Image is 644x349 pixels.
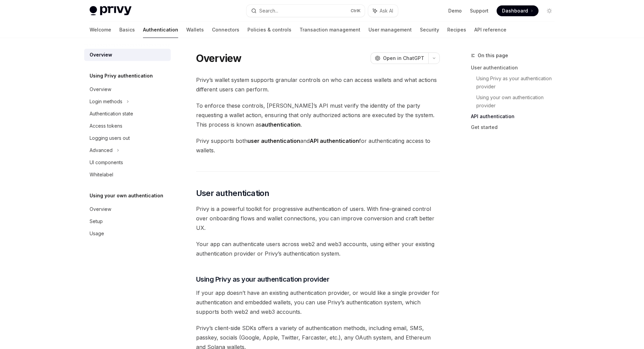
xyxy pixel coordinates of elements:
[143,22,178,38] a: Authentication
[261,121,301,128] strong: authentication
[300,22,360,38] a: Transaction management
[90,192,163,200] h5: Using your own authentication
[90,85,111,93] div: Overview
[90,171,113,179] div: Whitelabel
[90,158,123,167] div: UI components
[84,203,171,215] a: Overview
[196,275,330,284] span: Using Privy as your authentication provider
[90,217,103,225] div: Setup
[196,101,440,129] span: To enforce these controls, [PERSON_NAME]’s API must verify the identity of the party requesting a...
[84,49,171,61] a: Overview
[196,288,440,317] span: If your app doesn’t have an existing authentication provider, or would like a single provider for...
[447,22,466,38] a: Recipes
[471,62,560,73] a: User authentication
[196,239,440,258] span: Your app can authenticate users across web2 and web3 accounts, using either your existing authent...
[196,75,440,94] span: Privy’s wallet system supports granular controls on who can access wallets and what actions diffe...
[90,22,111,38] a: Welcome
[84,132,171,144] a: Logging users out
[119,22,135,38] a: Basics
[84,215,171,227] a: Setup
[448,7,462,14] a: Demo
[471,122,560,133] a: Get started
[186,22,204,38] a: Wallets
[471,111,560,122] a: API authentication
[84,227,171,240] a: Usage
[90,97,122,106] div: Login methods
[383,55,424,62] span: Open in ChatGPT
[212,22,239,38] a: Connectors
[470,7,488,14] a: Support
[90,110,133,118] div: Authentication state
[90,122,122,130] div: Access tokens
[90,134,130,142] div: Logging users out
[368,5,398,17] button: Ask AI
[84,156,171,169] a: UI components
[476,73,560,92] a: Using Privy as your authentication provider
[474,22,506,38] a: API reference
[351,8,361,14] span: Ctrl K
[544,5,555,16] button: Toggle dark mode
[196,52,242,64] h1: Overview
[84,120,171,132] a: Access tokens
[90,51,112,59] div: Overview
[247,22,291,38] a: Policies & controls
[90,230,104,238] div: Usage
[246,5,365,17] button: Search...CtrlK
[196,188,269,199] span: User authentication
[478,51,508,60] span: On this page
[380,7,393,14] span: Ask AI
[84,169,171,181] a: Whitelabel
[476,92,560,111] a: Using your own authentication provider
[84,83,171,95] a: Overview
[371,52,428,64] button: Open in ChatGPT
[502,7,528,14] span: Dashboard
[84,108,171,120] a: Authentication state
[90,146,113,154] div: Advanced
[90,6,132,16] img: light logo
[196,204,440,233] span: Privy is a powerful toolkit for progressive authentication of users. With fine-grained control ov...
[90,72,153,80] h5: Using Privy authentication
[90,205,111,213] div: Overview
[247,137,300,144] strong: user authentication
[497,5,539,16] a: Dashboard
[259,7,278,15] div: Search...
[420,22,439,38] a: Security
[196,136,440,155] span: Privy supports both and for authenticating access to wallets.
[310,137,359,144] strong: API authentication
[368,22,412,38] a: User management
